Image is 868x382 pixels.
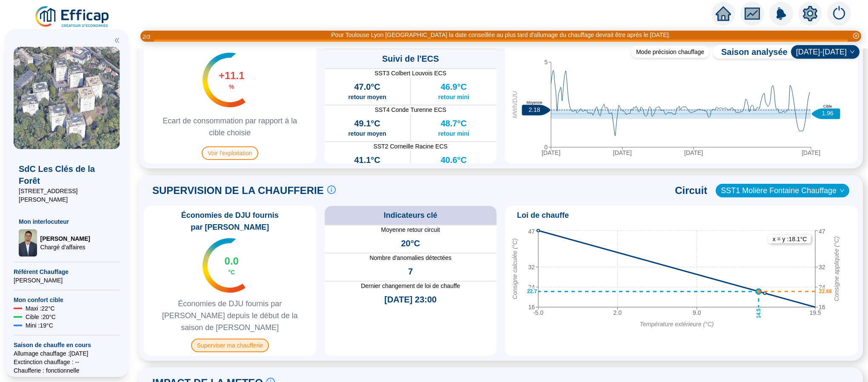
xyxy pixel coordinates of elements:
tspan: MWh/DJU [511,91,518,118]
span: Référent Chauffage [14,268,120,276]
text: 22.7 [527,288,537,294]
span: retour moyen [348,129,386,138]
img: alerts [827,2,851,26]
span: down [839,188,845,193]
tspan: 24 [528,284,535,291]
img: indicateur températures [203,238,246,293]
span: SST2 Corneille Racine ECS [325,142,497,151]
span: 2024-2025 [796,46,854,58]
span: Suivi de l'ECS [382,53,439,65]
img: alerts [769,2,793,26]
span: info-circle [327,185,336,194]
span: Nombre d'anomalies détectées [325,254,497,262]
span: Mon interlocuteur [19,217,115,226]
span: 46.9°C [441,81,467,93]
tspan: 9.0 [693,309,701,316]
span: Loi de chauffe [517,209,569,221]
span: close-circle [853,33,859,39]
span: [DATE] 23:00 [384,294,437,305]
span: SST4 Conde Turenne ECS [325,105,497,114]
i: 2 / 3 [143,34,150,40]
text: 1.96 [822,110,833,117]
tspan: 16 [528,304,535,311]
span: 20°C [401,237,420,249]
span: setting [802,6,818,21]
span: fund [745,6,760,21]
tspan: 32 [819,264,825,271]
tspan: [DATE] [542,149,560,156]
span: double-left [114,37,120,43]
span: SdC Les Clés de la Forêt [19,163,115,187]
span: 0.0 [225,254,239,268]
img: indicateur températures [203,53,246,107]
span: Chaufferie : fonctionnelle [14,366,120,375]
span: [PERSON_NAME] [40,234,90,243]
tspan: 2.0 [614,309,622,316]
span: retour mini [438,93,469,101]
tspan: 47 [819,228,825,235]
span: Allumage chauffage : [DATE] [14,349,120,358]
text: 22.68 [819,288,832,294]
span: [PERSON_NAME] [14,276,120,285]
span: Voir l'exploitation [202,146,258,160]
span: Moyenne retour circuit [325,225,497,234]
span: 49.1°C [354,117,380,129]
span: retour mini [438,129,469,138]
span: home [716,6,731,21]
img: efficap energie logo [34,5,111,29]
span: Économies de DJU fournis par [PERSON_NAME] [147,209,313,233]
text: 14.5 [756,308,762,319]
span: Indicateurs clé [384,209,437,221]
span: 7 [408,265,413,277]
span: Saison analysée [713,46,788,58]
span: Dernier changement de loi de chauffe [325,282,497,290]
span: °C [228,268,235,277]
span: % [229,83,234,91]
text: 2.18 [528,106,540,113]
span: 40.6°C [441,154,467,166]
span: SUPERVISION DE LA CHAUFFERIE [152,184,324,197]
span: Ecart de consommation par rapport à la cible choisie [147,115,313,139]
text: Moyenne [526,100,542,105]
div: Mode précision chauffage [631,46,709,58]
tspan: 5 [544,59,548,66]
span: 48.7°C [441,117,467,129]
tspan: -5.0 [533,309,543,316]
tspan: Consigne appliquée (°C) [833,237,840,302]
tspan: [DATE] [684,149,703,156]
span: Mini : 19 °C [26,321,53,330]
span: Cible : 20 °C [26,313,56,321]
tspan: 16 [819,304,825,311]
img: Chargé d'affaires [19,229,37,257]
tspan: [DATE] [802,149,820,156]
span: Saison de chauffe en cours [14,341,120,349]
span: SST3 Colbert Louvois ECS [325,69,497,77]
span: [STREET_ADDRESS][PERSON_NAME] [19,187,115,204]
tspan: Température extérieure (°C) [640,321,714,328]
tspan: 24 [819,284,825,291]
span: Économies de DJU fournis par [PERSON_NAME] depuis le début de la saison de [PERSON_NAME] [147,298,313,334]
span: Superviser ma chaufferie [191,339,269,352]
tspan: 0 [544,144,548,151]
span: Chargé d'affaires [40,243,90,251]
span: retour moyen [348,93,386,101]
tspan: 32 [528,264,535,271]
span: Maxi : 22 °C [26,304,55,313]
span: 47.0°C [354,81,380,93]
div: Pour Toulouse Lyon [GEOGRAPHIC_DATA] la date conseillée au plus tard d'allumage du chauffage devr... [331,31,671,40]
text: x = y : 18.1 °C [773,236,807,242]
tspan: Consigne calculée (°C) [511,239,518,299]
span: 41.1°C [354,154,380,166]
span: Circuit [675,184,707,197]
span: +11.1 [219,69,245,83]
span: Mon confort cible [14,296,120,304]
span: down [850,49,855,54]
span: SST1 Molière Fontaine Chauffage [721,184,844,197]
tspan: [DATE] [613,149,632,156]
text: Cible [823,104,832,108]
tspan: 19.5 [809,309,821,316]
span: Exctinction chauffage : -- [14,358,120,366]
